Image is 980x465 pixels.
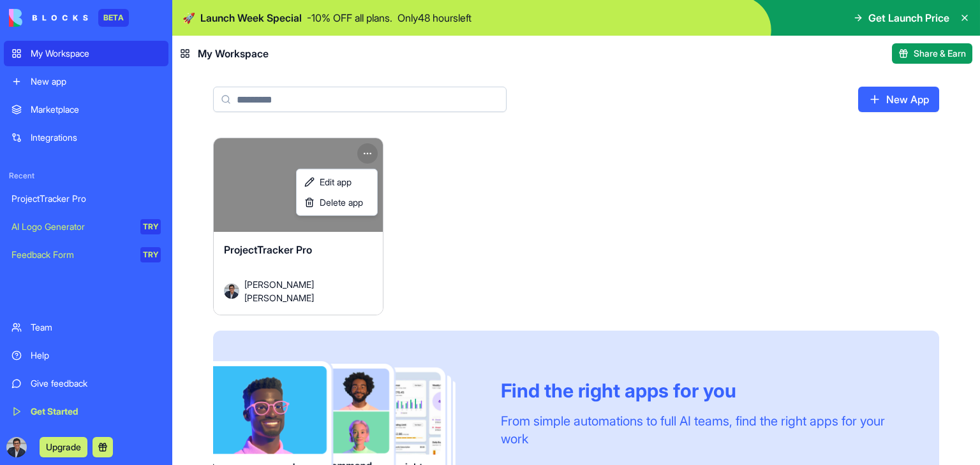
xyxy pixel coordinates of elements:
[11,192,161,205] div: ProjectTracker Pro
[4,171,168,181] span: Recent
[11,248,131,261] div: Feedback Form
[140,247,161,262] div: TRY
[320,176,352,189] span: Edit app
[140,219,161,234] div: TRY
[11,220,131,233] div: AI Logo Generator
[320,196,363,209] span: Delete app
